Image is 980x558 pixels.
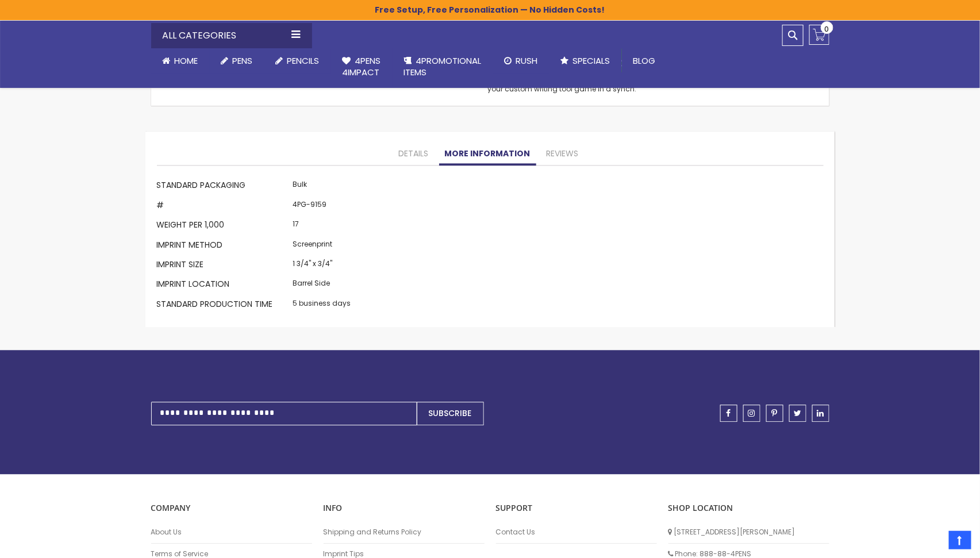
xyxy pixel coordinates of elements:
[290,256,354,275] td: 1 3/4" x 3/4"
[393,48,493,86] a: 4PROMOTIONALITEMS
[290,177,354,197] td: Bulk
[573,55,610,67] span: Specials
[157,236,290,256] th: Imprint Method
[157,177,290,197] th: Standard Packaging
[157,295,290,315] th: Standard Production Time
[794,409,801,417] span: twitter
[825,24,829,34] span: 0
[151,48,210,74] a: Home
[290,217,354,236] td: 17
[743,405,760,422] a: instagram
[210,48,264,74] a: Pens
[496,528,657,537] a: Contact Us
[668,522,829,543] li: [STREET_ADDRESS][PERSON_NAME]
[404,55,482,78] span: 4PROMOTIONAL ITEMS
[817,409,824,417] span: linkedin
[151,503,312,514] p: COMPANY
[157,256,290,275] th: Imprint Size
[331,48,393,86] a: 4Pens4impact
[809,25,829,45] a: 0
[233,55,253,67] span: Pens
[175,55,198,67] span: Home
[290,295,354,315] td: 5 business days
[393,143,435,166] a: Details
[157,276,290,295] th: Imprint Location
[287,55,320,67] span: Pencils
[496,503,657,514] p: Support
[151,23,312,48] div: All Categories
[748,409,755,417] span: instagram
[157,217,290,236] th: Weight per 1,000
[324,503,485,514] p: INFO
[720,405,737,422] a: facebook
[439,143,536,166] a: More Information
[264,48,331,74] a: Pencils
[417,402,484,425] button: Subscribe
[766,405,783,422] a: pinterest
[549,48,622,74] a: Specials
[541,143,585,166] a: Reviews
[343,55,381,78] span: 4Pens 4impact
[668,503,829,514] p: SHOP LOCATION
[622,48,667,74] a: Blog
[516,55,538,67] span: Rush
[789,405,806,422] a: twitter
[949,531,971,549] a: Top
[151,528,312,537] a: About Us
[324,528,485,537] a: Shipping and Returns Policy
[633,55,656,67] span: Blog
[727,409,731,417] span: facebook
[290,276,354,295] td: Barrel Side
[493,48,549,74] a: Rush
[429,407,472,419] span: Subscribe
[290,236,354,256] td: Screenprint
[812,405,829,422] a: linkedin
[772,409,778,417] span: pinterest
[157,197,290,216] th: #
[290,197,354,216] td: 4PG-9159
